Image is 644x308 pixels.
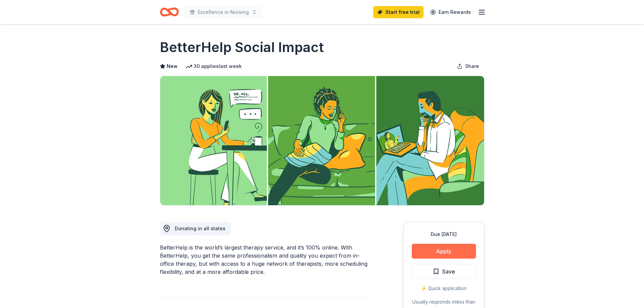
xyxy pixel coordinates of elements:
button: Excellence in Nursing [184,5,262,19]
button: Share [452,60,484,73]
div: 30 applies last week [186,62,242,70]
a: Start free trial [373,6,424,18]
a: Home [160,4,179,20]
span: New [167,62,177,70]
button: Save [412,264,476,279]
button: Apply [412,244,476,259]
img: Image for BetterHelp Social Impact [160,76,484,205]
div: BetterHelp is the world’s largest therapy service, and it’s 100% online. With BetterHelp, you get... [160,243,371,276]
a: Earn Rewards [426,6,475,18]
div: Due [DATE] [412,230,476,238]
span: Save [442,267,455,276]
span: Donating in all states [175,226,225,231]
h1: BetterHelp Social Impact [160,38,324,57]
span: Share [465,62,479,70]
div: ⚡️ Quick application [412,284,476,292]
span: Excellence in Nursing [198,8,249,16]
